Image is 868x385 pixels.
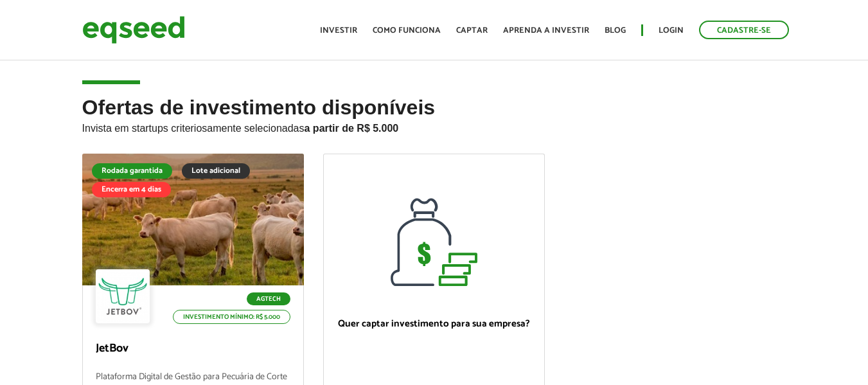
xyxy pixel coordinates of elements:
[82,96,786,154] h2: Ofertas de investimento disponíveis
[456,26,488,35] a: Captar
[247,292,290,305] p: Agtech
[173,310,290,324] p: Investimento mínimo: R$ 5.000
[96,342,290,356] p: JetBov
[659,26,684,35] a: Login
[605,26,626,35] a: Blog
[320,26,357,35] a: Investir
[92,182,171,197] div: Encerra em 4 dias
[92,163,172,179] div: Rodada garantida
[699,21,789,39] a: Cadastre-se
[182,163,250,179] div: Lote adicional
[337,318,531,330] p: Quer captar investimento para sua empresa?
[82,119,786,134] p: Invista em startups criteriosamente selecionadas
[82,13,185,47] img: EqSeed
[305,123,399,134] strong: a partir de R$ 5.000
[503,26,589,35] a: Aprenda a investir
[373,26,441,35] a: Como funciona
